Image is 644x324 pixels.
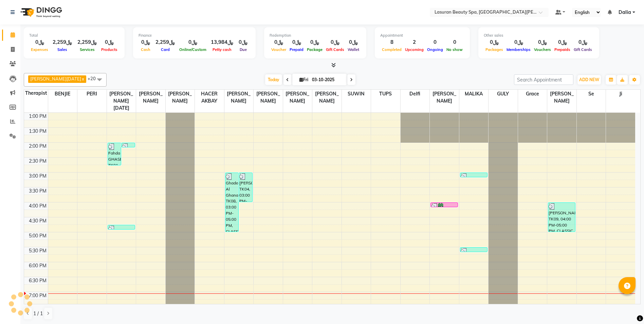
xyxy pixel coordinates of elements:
[254,90,283,105] span: [PERSON_NAME]
[619,9,631,16] span: Dalia
[178,38,208,46] div: ﷼0
[81,76,84,82] a: x
[553,47,572,52] span: Prepaids
[460,173,487,177] div: [PERSON_NAME], TK04, 03:00 PM-03:01 PM, HAIR COLOR FULL COLOR ROOT | صبغة الشعر بالكامل للشعر الجذور
[27,187,48,195] div: 3:30 PM
[484,38,505,46] div: ﷼0
[211,47,233,52] span: Petty cash
[122,143,135,147] div: Bashayer, TK06, 02:00 PM-02:01 PM, BLOW DRY SHORT | تجفيف الشعر القصير
[577,75,601,85] button: ADD NEW
[27,277,48,284] div: 6:30 PM
[572,47,594,52] span: Gift Cards
[553,38,572,46] div: ﷼0
[178,47,208,52] span: Online/Custom
[239,173,252,202] div: [PERSON_NAME], TK04, 03:00 PM-04:00 PM, CLASSIC MANICURE | [PERSON_NAME]
[24,90,48,97] div: Therapist
[514,74,573,85] input: Search Appointment
[27,173,48,180] div: 3:00 PM
[288,38,305,46] div: ﷼0
[27,202,48,210] div: 4:00 PM
[380,38,403,46] div: 8
[459,90,489,98] span: MALIKA
[27,292,48,299] div: 7:00 PM
[283,90,312,105] span: [PERSON_NAME]
[50,38,75,46] div: ﷼2,259
[431,203,458,207] div: Wabel Ghalayini, TK03, 04:00 PM-04:01 PM, HAIR CUT | قص الشعر
[460,248,487,252] div: [PERSON_NAME], TK10, 05:30 PM-05:31 PM, HAIR COLOR TONER SHORT | تونر للشعر القصير
[380,33,464,38] div: Appointment
[518,90,547,98] span: Grace
[579,77,599,82] span: ADD NEW
[77,90,107,98] span: PERI
[425,38,445,46] div: 0
[56,47,69,52] span: Sales
[532,47,553,52] span: Vouchers
[346,47,361,52] span: Wallet
[615,297,637,317] iframe: chat widget
[430,90,459,105] span: [PERSON_NAME]
[139,38,153,46] div: ﷼0
[445,38,464,46] div: 0
[166,90,195,105] span: [PERSON_NAME]
[548,203,575,232] div: [PERSON_NAME], TK09, 04:00 PM-05:00 PM, CLASSIC PEDICURE | باديكير كلاسيك
[27,262,48,269] div: 6:00 PM
[577,90,606,98] span: se
[298,77,310,82] span: Fri
[238,47,249,52] span: Due
[305,38,324,46] div: ﷼0
[29,47,50,52] span: Expenses
[78,47,96,52] span: Services
[346,38,361,46] div: ﷼0
[27,128,48,135] div: 1:30 PM
[27,232,48,239] div: 5:00 PM
[445,47,464,52] span: No show
[139,47,152,52] span: Cash
[29,33,119,38] div: Total
[108,225,135,229] div: [PERSON_NAME], TK07, 04:45 PM-04:50 PM, HAIR BODY WAVE LONG | تمويج الشعر الطويل,HAIR TRIM | قص أ...
[75,38,99,46] div: ﷼2,259
[29,38,50,46] div: ﷼0
[371,90,400,98] span: TUPS
[99,47,119,52] span: Products
[489,90,518,98] span: GULY
[225,173,239,232] div: Ghadeer Al Ghanam, TK08, 03:00 PM-05:00 PM, CLASSIC MANICURE | مانكير كلاسيك,CLASSIC COMBO M&P | ...
[403,38,425,46] div: 2
[224,90,254,105] span: [PERSON_NAME]
[153,38,178,46] div: ﷼2,259
[27,158,48,165] div: 2:30 PM
[305,47,324,52] span: Package
[505,47,532,52] span: Memberships
[17,3,64,22] img: logo
[27,143,48,150] div: 2:00 PM
[484,47,505,52] span: Packages
[30,76,81,82] span: [PERSON_NAME][DATE]
[342,90,371,98] span: SUWIN
[48,90,77,98] span: BENJIE
[136,90,165,105] span: [PERSON_NAME]
[532,38,553,46] div: ﷼0
[288,47,305,52] span: Prepaid
[505,38,532,46] div: ﷼0
[312,90,342,105] span: [PERSON_NAME]
[265,74,282,85] span: Today
[236,38,250,46] div: ﷼0
[324,38,346,46] div: ﷼0
[139,33,250,38] div: Finance
[27,113,48,120] div: 1:00 PM
[425,47,445,52] span: Ongoing
[484,33,594,38] div: Other sales
[27,217,48,224] div: 4:30 PM
[270,33,361,38] div: Redemption
[324,47,346,52] span: Gift Cards
[401,90,430,98] span: Delfi
[572,38,594,46] div: ﷼0
[270,38,288,46] div: ﷼0
[547,90,576,105] span: [PERSON_NAME]
[107,90,136,112] span: [PERSON_NAME][DATE]
[270,47,288,52] span: Voucher
[208,38,236,46] div: ﷼13,984
[606,90,635,98] span: Ji
[195,90,224,105] span: HACER AKBAY
[27,247,48,254] div: 5:30 PM
[159,47,171,52] span: Card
